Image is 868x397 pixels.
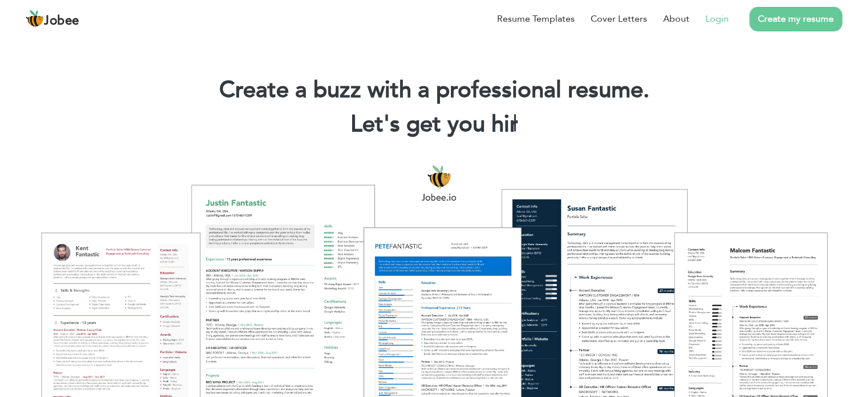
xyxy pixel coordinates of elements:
[749,7,842,31] a: Create my resume
[663,12,689,26] a: About
[406,109,518,140] span: get you hir
[17,110,851,139] h2: Let's
[44,15,79,27] span: Jobee
[26,10,44,28] img: jobee.io
[591,12,647,26] a: Cover Letters
[17,75,851,105] h1: Create a buzz with a professional resume.
[512,109,518,140] span: |
[26,10,79,28] a: Jobee
[497,12,575,26] a: Resume Templates
[705,12,729,26] a: Login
